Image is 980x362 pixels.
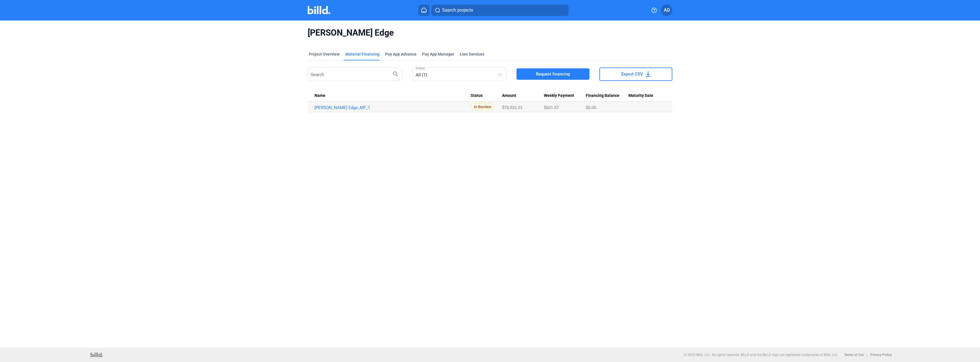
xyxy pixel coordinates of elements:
mat-icon: search [392,70,399,77]
div: Financing Balance [586,93,628,98]
div: Amount [502,93,544,98]
span: Name [315,93,325,98]
p: © 2025 Billd, LLC. All rights reserved. BILLD and the BILLD logo are registered trademarks of Bil... [684,353,838,357]
span: $76,932.33 [502,105,522,110]
div: Project Overview [309,51,340,57]
span: $631.57 [544,105,559,110]
span: Maturity Date [628,93,653,98]
div: Maturity Date [628,93,665,98]
span: Request financing [536,71,570,77]
button: Search projects [431,5,569,16]
b: Terms of Use [844,353,864,357]
span: Financing Balance [586,93,619,98]
span: Amount [502,93,516,98]
img: Billd Company Logo [308,6,330,14]
div: Lien Services [460,51,484,57]
div: Status [471,93,502,98]
img: logo [91,353,103,357]
a: [PERSON_NAME] Edge_MF_1 [315,105,471,110]
div: Name [315,93,471,98]
span: Search projects [442,7,473,14]
span: Export CSV [621,71,643,77]
div: Pay App Advance [385,51,416,57]
mat-select-trigger: All (1) [416,72,427,77]
button: Request financing [516,68,589,80]
span: Weekly Payment [544,93,574,98]
div: Material Financing [345,51,379,57]
button: AD [661,5,672,16]
b: Privacy Policy [870,353,892,357]
span: $0.00 [586,105,596,110]
span: [PERSON_NAME] Edge [308,27,672,38]
span: AD [664,7,670,14]
span: In Review [471,103,494,110]
div: Weekly Payment [544,93,586,98]
span: Pay App Manager [422,51,454,57]
button: Export CSV [599,68,672,81]
p: | [867,353,867,357]
span: Status [471,93,483,98]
